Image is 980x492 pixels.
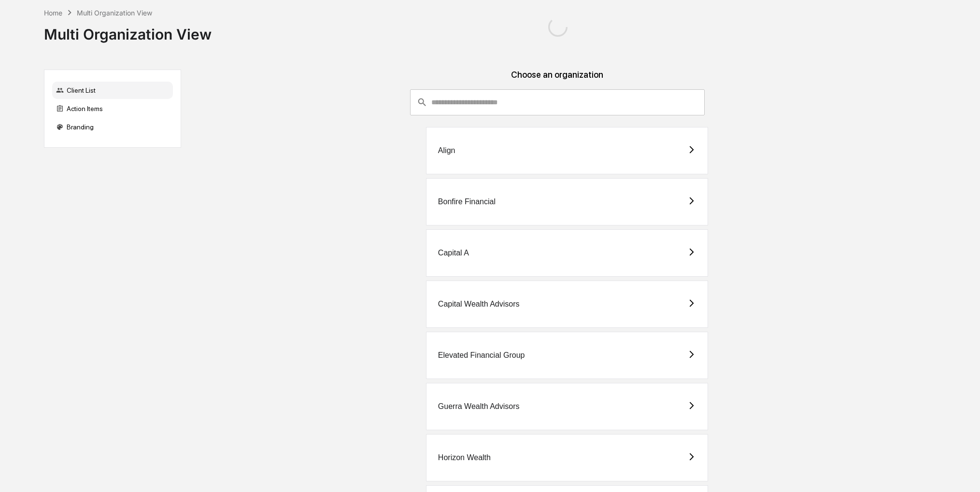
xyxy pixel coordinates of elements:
[438,453,491,462] div: Horizon Wealth
[438,351,525,360] div: Elevated Financial Group
[438,146,455,155] div: Align
[189,70,926,89] div: Choose an organization
[438,249,469,257] div: Capital A
[438,300,520,309] div: Capital Wealth Advisors
[410,89,705,115] div: consultant-dashboard__filter-organizations-search-bar
[52,100,173,117] div: Action Items
[52,82,173,99] div: Client List
[52,118,173,136] div: Branding
[44,18,212,43] div: Multi Organization View
[438,402,520,411] div: Guerra Wealth Advisors
[438,197,496,206] div: Bonfire Financial
[77,9,152,17] div: Multi Organization View
[44,9,62,17] div: Home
